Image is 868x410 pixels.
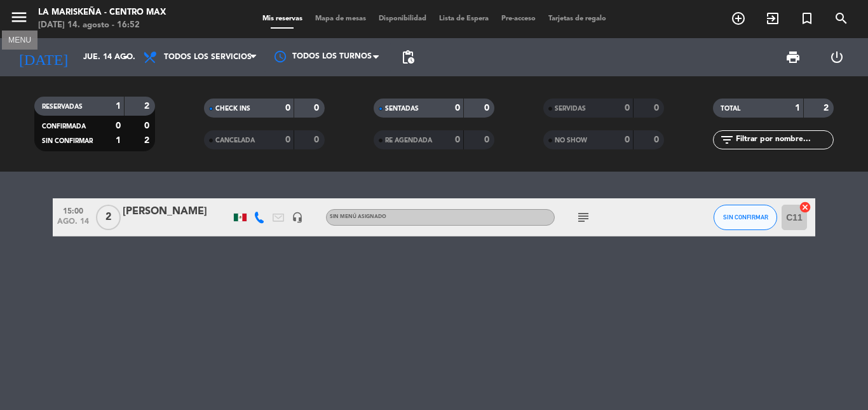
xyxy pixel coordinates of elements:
span: TOTAL [721,106,740,112]
span: CANCELADA [215,137,255,144]
strong: 0 [625,104,630,113]
strong: 0 [116,121,121,130]
strong: 0 [144,121,152,130]
strong: 0 [484,104,492,113]
span: SENTADAS [385,106,419,112]
i: headset_mic [292,212,303,223]
i: cancel [799,201,811,214]
span: WALK IN [756,8,790,29]
strong: 0 [484,135,492,144]
span: Pre-acceso [495,15,542,22]
i: search [834,11,849,26]
strong: 1 [116,136,121,145]
strong: 0 [654,104,661,113]
strong: 0 [314,135,322,144]
input: Filtrar por nombre... [735,133,833,147]
span: Mapa de mesas [309,15,372,22]
i: menu [10,8,29,27]
span: print [785,50,801,65]
div: La Mariskeña - Centro Max [38,6,166,19]
strong: 0 [285,135,290,144]
span: BUSCAR [824,8,858,29]
div: [PERSON_NAME] [123,203,231,220]
span: NO SHOW [555,137,587,144]
i: filter_list [719,132,735,147]
span: Disponibilidad [372,15,433,22]
span: RESERVAR MESA [721,8,756,29]
strong: 2 [144,136,152,145]
span: ago. 14 [57,217,89,232]
i: [DATE] [10,43,77,71]
strong: 1 [795,104,800,113]
strong: 2 [824,104,831,113]
strong: 0 [455,104,460,113]
span: Lista de Espera [433,15,495,22]
span: RESERVADAS [42,104,83,110]
span: 15:00 [57,203,89,217]
span: RE AGENDADA [385,137,432,144]
div: [DATE] 14. agosto - 16:52 [38,19,166,32]
span: Mis reservas [256,15,309,22]
button: menu [10,8,29,31]
i: arrow_drop_down [118,50,133,65]
span: CHECK INS [215,106,250,112]
strong: 0 [625,135,630,144]
div: LOG OUT [815,38,858,76]
span: pending_actions [400,50,416,65]
i: add_circle_outline [731,11,746,26]
span: Todos los servicios [164,53,252,62]
i: turned_in_not [799,11,815,26]
span: SERVIDAS [555,106,586,112]
span: Tarjetas de regalo [542,15,613,22]
strong: 0 [455,135,460,144]
span: Reserva especial [790,8,824,29]
span: CONFIRMADA [42,123,86,130]
div: MENU [2,34,37,45]
span: SIN CONFIRMAR [42,138,93,144]
span: SIN CONFIRMAR [723,214,768,221]
span: 2 [96,205,121,230]
strong: 1 [116,102,121,111]
i: power_settings_new [829,50,844,65]
i: subject [576,210,591,225]
strong: 0 [285,104,290,113]
strong: 2 [144,102,152,111]
strong: 0 [314,104,322,113]
span: Sin menú asignado [330,214,386,219]
strong: 0 [654,135,661,144]
button: SIN CONFIRMAR [714,205,777,230]
i: exit_to_app [765,11,780,26]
